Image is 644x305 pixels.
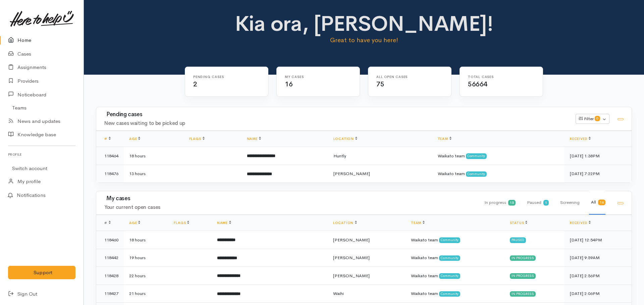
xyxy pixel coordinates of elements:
[510,201,514,205] b: 15
[438,137,451,141] a: Team
[406,267,504,285] td: Waikato team
[247,137,261,141] a: Name
[525,191,549,215] div: Paused
[124,249,168,267] td: 19 hours
[124,165,184,182] td: 13 hours
[104,205,474,210] h4: Your current open cases
[333,273,370,279] span: [PERSON_NAME]
[411,221,425,225] a: Team
[376,75,435,79] h6: All Open cases
[104,196,474,202] h3: My cases
[576,114,609,124] button: Filter0
[124,267,168,285] td: 22 hours
[333,221,357,225] a: Location
[189,137,205,141] a: Flags
[406,231,504,249] td: Waikato team
[466,171,487,177] span: Community
[96,249,124,267] td: 118442
[565,231,632,249] td: [DATE] 12:54PM
[439,255,460,261] span: Community
[482,191,516,215] div: In progress
[565,285,632,303] td: [DATE] 2:06PM
[333,237,370,243] span: [PERSON_NAME]
[8,266,75,280] button: Support
[510,237,526,243] div: Paused
[104,137,111,141] a: #
[333,171,370,176] span: [PERSON_NAME]
[439,237,460,243] span: Community
[104,221,111,225] span: #
[545,201,547,205] b: 1
[468,75,527,79] h6: Total cases
[570,221,591,225] a: Received
[333,255,370,260] span: [PERSON_NAME]
[439,291,460,297] span: Community
[376,80,384,88] span: 75
[595,116,600,121] span: 0
[104,121,568,126] h4: New cases waiting to be picked up
[96,231,124,249] td: 118460
[439,273,460,279] span: Community
[432,165,565,182] td: Waikato team
[565,267,632,285] td: [DATE] 2:56PM
[468,80,487,88] span: 56664
[333,291,344,296] span: Waihi
[510,255,536,261] div: In progress
[558,191,580,215] div: Screening
[589,190,605,215] div: All
[570,137,591,141] a: Received
[129,221,140,225] a: Age
[466,153,487,159] span: Community
[104,111,568,118] h3: Pending cases
[96,165,124,182] td: 118476
[96,147,124,165] td: 118464
[432,147,565,165] td: Waikato team
[129,137,140,141] a: Age
[406,285,504,303] td: Waikato team
[565,147,632,165] td: [DATE] 1:38PM
[333,137,357,141] a: Location
[232,12,496,35] h1: Kia ora, [PERSON_NAME]!
[565,249,632,267] td: [DATE] 9:59AM
[510,291,536,297] div: In progress
[510,273,536,279] div: In progress
[124,285,168,303] td: 21 hours
[217,221,231,225] a: Name
[8,150,75,159] h6: Profile
[124,231,168,249] td: 18 hours
[285,75,343,79] h6: My cases
[333,153,346,159] span: Huntly
[193,80,197,88] span: 2
[174,221,189,225] a: Flags
[565,165,632,182] td: [DATE] 7:22PM
[96,267,124,285] td: 118428
[232,35,496,45] p: Great to have you here!
[600,200,604,205] b: 16
[193,75,252,79] h6: Pending cases
[285,80,292,88] span: 16
[406,249,504,267] td: Waikato team
[510,221,528,225] a: Status
[124,147,184,165] td: 18 hours
[96,285,124,303] td: 118427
